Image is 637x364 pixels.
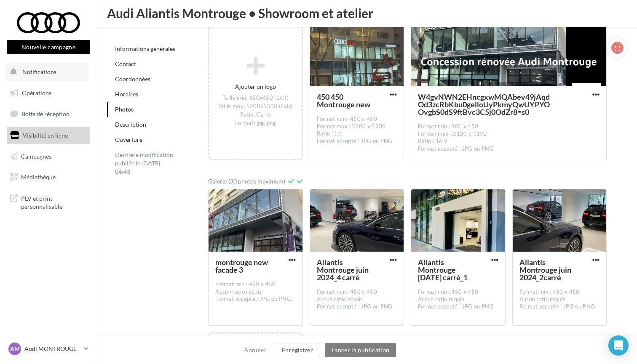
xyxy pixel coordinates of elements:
[22,89,51,96] span: Opérations
[418,130,600,138] div: Format max : 2120 x 1192
[418,258,474,281] span: Aliantis Montrouge [DATE] carré_1
[115,106,134,113] a: Photos
[208,177,285,189] div: Galerie (30 photos maximum)
[317,115,397,123] div: Format min : 450 x 450
[317,303,397,311] div: Format accepté : JPG ou PNG
[115,136,142,143] a: Ouverture
[10,345,20,353] span: AM
[21,193,87,211] span: PLV et print personnalisable
[317,130,397,138] div: Ratio : 1:1
[519,303,600,311] div: Format accepté : JPG ou PNG
[317,138,397,145] div: Format accepté : JPG ou PNG
[115,60,136,67] a: Contact
[107,7,373,19] span: Audi Aliantis Montrouge • Showroom et atelier
[215,281,295,288] div: Format min : 450 x 450
[215,295,295,303] div: Format accepté : JPG ou PNG
[325,343,396,357] button: Lancer la publication
[418,288,498,296] div: Format min : 450 x 450
[5,63,88,81] button: Notifications
[519,258,575,281] span: Aliantis Montrouge juin 2024_2carré
[418,296,498,303] div: Aucun ratio requis
[519,288,600,296] div: Format min : 450 x 450
[317,288,397,296] div: Format min : 450 x 450
[241,345,270,355] button: Annuler
[418,303,498,311] div: Format accepté : JPG ou PNG
[21,152,51,159] span: Campagnes
[21,173,56,181] span: Médiathèque
[21,110,70,117] span: Boîte de réception
[519,296,600,303] div: Aucun ratio requis
[418,138,600,145] div: Ratio : 16:9
[317,123,397,130] div: Format max : 5200 x 5200
[22,68,56,75] span: Notifications
[7,341,90,357] a: AM Audi MONTROUGE
[5,105,92,123] a: Boîte de réception
[115,90,138,98] a: Horaires
[5,189,92,214] a: PLV et print personnalisable
[608,335,629,356] div: Open Intercom Messenger
[215,258,271,274] div: montrouge new facade 3
[23,132,68,139] span: Visibilité en ligne
[24,345,80,353] p: Audi MONTROUGE
[317,93,373,108] div: 450 450 Montrouge new
[107,147,183,179] div: Dernière modification publiée le [DATE] 04:43
[7,40,90,54] button: Nouvelle campagne
[418,123,600,130] div: Format min : 800 x 450
[317,296,397,303] div: Aucun ratio requis
[418,93,555,116] span: W4gvNWN2EHncgxwMQAbev49jAqdOd3zcRbKbu0gelloUyPkmyQwUYPYOOvgbS0dS9ftBvc3C5j0OdZr8=s0
[5,168,92,186] a: Médiathèque
[115,121,146,128] a: Description
[275,343,320,357] button: Enregistrer
[5,84,92,102] a: Opérations
[5,148,92,165] a: Campagnes
[215,288,295,296] div: Aucun ratio requis
[418,145,600,153] div: Format accepté : JPG ou PNG
[115,45,175,52] a: Informations générales
[5,127,92,144] a: Visibilité en ligne
[317,258,373,281] span: Aliantis Montrouge juin 2024_4 carré
[115,75,150,82] a: Coordonnées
